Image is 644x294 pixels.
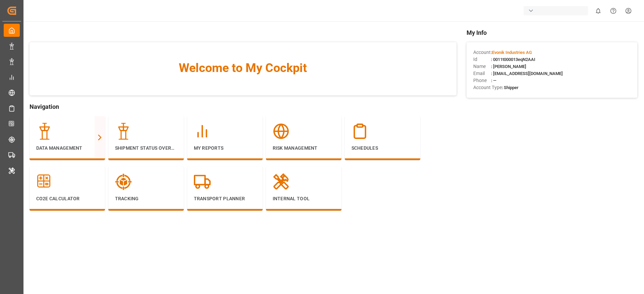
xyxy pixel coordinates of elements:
span: Account [473,49,491,56]
p: CO2e Calculator [36,195,98,202]
p: Risk Management [273,145,335,152]
span: Id [473,56,491,63]
span: : [491,50,532,55]
p: Shipment Status Overview [115,145,177,152]
span: Evonik Industries AG [492,50,532,55]
p: My Reports [194,145,256,152]
span: Account Type [473,84,502,91]
p: Transport Planner [194,195,256,202]
button: Help Center [606,3,621,18]
p: Internal Tool [273,195,335,202]
span: Name [473,63,491,70]
span: Email [473,70,491,77]
span: Welcome to My Cockpit [43,59,443,77]
span: : — [491,78,496,83]
span: Phone [473,77,491,84]
p: Tracking [115,195,177,202]
button: show 0 new notifications [591,3,606,18]
span: : [EMAIL_ADDRESS][DOMAIN_NAME] [491,71,563,76]
span: My Info [467,28,637,37]
p: Data Management [36,145,98,152]
span: Navigation [30,102,457,111]
span: : [PERSON_NAME] [491,64,526,69]
span: : 0011t000013eqN2AAI [491,57,535,62]
span: : Shipper [502,85,519,90]
p: Schedules [352,145,414,152]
